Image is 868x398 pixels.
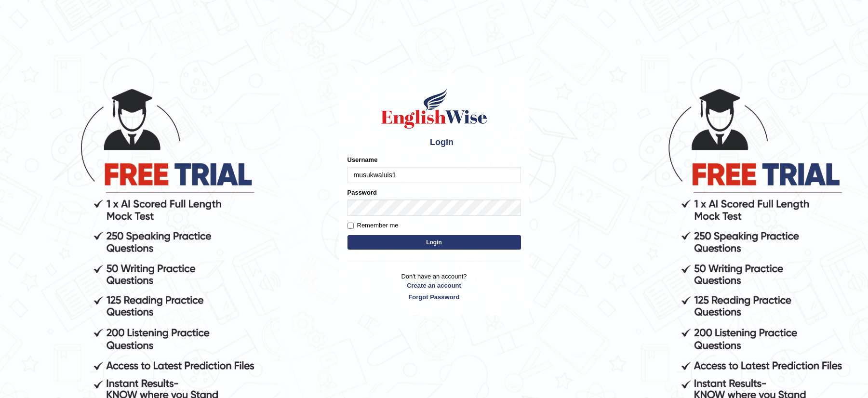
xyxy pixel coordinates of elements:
p: Don't have an account? [347,272,521,302]
label: Username [347,155,378,164]
h4: Login [347,135,521,150]
a: Forgot Password [347,292,521,302]
button: Login [347,235,521,250]
input: Remember me [347,223,354,229]
a: Create an account [347,281,521,290]
img: Logo of English Wise sign in for intelligent practice with AI [379,87,489,130]
label: Remember me [347,221,399,230]
label: Password [347,188,377,197]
